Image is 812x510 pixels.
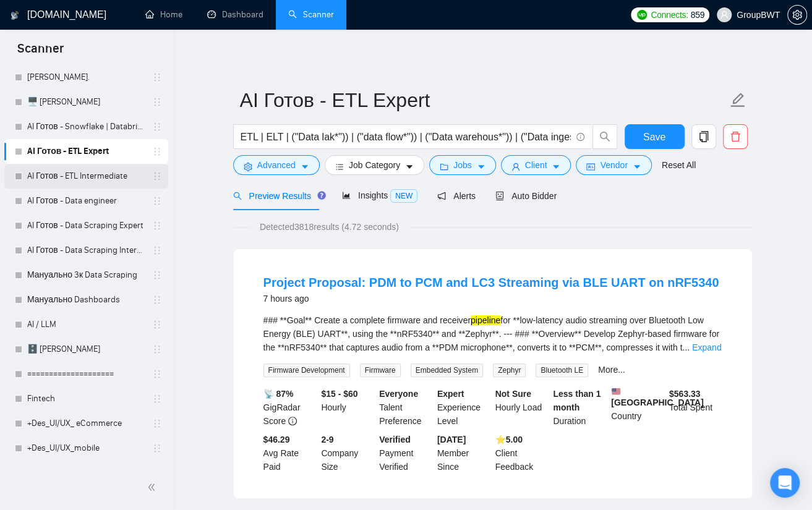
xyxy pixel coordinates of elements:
[692,342,721,352] a: Expand
[770,468,800,498] div: Open Intercom Messenger
[27,213,145,238] a: AI Готов - Data Scraping Expert
[633,162,641,171] span: caret-down
[592,124,617,149] button: search
[11,6,19,25] img: logo
[27,312,145,337] a: AI / LLM
[576,155,651,175] button: idcardVendorcaret-down
[493,433,551,474] div: Client Feedback
[651,8,688,22] span: Connects:
[241,129,571,145] input: Search Freelance Jobs...
[495,191,557,201] span: Auto Bidder
[553,389,600,412] b: Less than 1 month
[27,386,145,411] a: Fintech
[27,164,145,189] a: AI Готов - ETL Intermediate
[609,387,667,428] div: Country
[335,162,344,171] span: bars
[257,158,296,172] span: Advanced
[207,9,263,20] a: dashboardDashboard
[152,122,162,132] span: holder
[316,190,327,201] div: Tooltip anchor
[360,363,401,377] span: Firmware
[411,363,483,377] span: Embedded System
[325,155,424,175] button: barsJob Categorycaret-down
[152,344,162,354] span: holder
[787,10,807,20] a: setting
[288,417,297,425] span: info-circle
[349,158,400,172] span: Job Category
[576,133,584,141] span: info-circle
[495,192,504,200] span: robot
[263,291,719,306] div: 7 hours ago
[598,365,625,375] a: More...
[477,162,485,171] span: caret-down
[152,147,162,156] span: holder
[321,389,357,399] b: $15 - $60
[600,158,627,172] span: Vendor
[152,171,162,181] span: holder
[27,114,145,139] a: AI Готов - Snowflake | Databricks
[682,342,690,352] span: ...
[27,362,145,386] a: ====================
[495,435,523,444] b: ⭐️ 5.00
[625,124,685,149] button: Save
[27,287,145,312] a: Мануально Dashboards
[440,162,448,171] span: folder
[720,11,729,19] span: user
[593,131,617,142] span: search
[152,295,162,305] span: holder
[501,155,571,175] button: userClientcaret-down
[471,315,500,325] mark: pipeline
[377,433,435,474] div: Payment Verified
[437,435,466,444] b: [DATE]
[233,191,322,201] span: Preview Results
[27,65,145,90] a: [PERSON_NAME].
[233,155,320,175] button: settingAdvancedcaret-down
[301,162,309,171] span: caret-down
[145,9,182,20] a: homeHome
[152,394,162,404] span: holder
[453,158,472,172] span: Jobs
[691,124,716,149] button: copy
[669,389,701,399] b: $ 563.33
[27,461,145,485] a: +Des_UI/UX_education
[147,481,160,493] span: double-left
[152,245,162,255] span: holder
[692,131,716,142] span: copy
[437,192,446,200] span: notification
[390,189,417,203] span: NEW
[493,363,526,377] span: Zephyr
[261,387,319,428] div: GigRadar Score
[251,220,408,234] span: Detected 3818 results (4.72 seconds)
[787,5,807,25] button: setting
[321,435,333,444] b: 2-9
[377,387,435,428] div: Talent Preference
[435,433,493,474] div: Member Since
[152,320,162,329] span: holder
[342,190,417,200] span: Insights
[723,124,748,149] button: delete
[27,436,145,461] a: +Des_UI/UX_mobile
[152,369,162,379] span: holder
[318,387,377,428] div: Hourly
[643,129,665,145] span: Save
[552,162,560,171] span: caret-down
[586,162,595,171] span: idcard
[263,389,294,399] b: 📡 87%
[788,10,806,20] span: setting
[379,435,411,444] b: Verified
[288,9,334,20] a: searchScanner
[611,387,704,407] b: [GEOGRAPHIC_DATA]
[27,411,145,436] a: +Des_UI/UX_ eCommerce
[27,139,145,164] a: AI Готов - ETL Expert
[511,162,520,171] span: user
[691,8,704,22] span: 859
[152,221,162,231] span: holder
[437,191,476,201] span: Alerts
[27,337,145,362] a: 🗄️ [PERSON_NAME]
[429,155,496,175] button: folderJobscaret-down
[437,389,464,399] b: Expert
[263,276,719,289] a: Project Proposal: PDM to PCM and LC3 Streaming via BLE UART on nRF5340
[612,387,620,396] img: 🇺🇸
[233,192,242,200] span: search
[152,270,162,280] span: holder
